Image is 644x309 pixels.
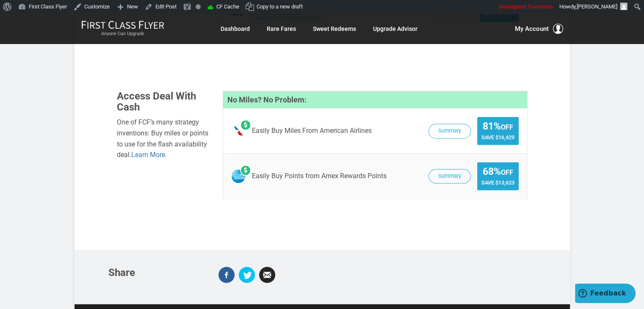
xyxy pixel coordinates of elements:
[267,21,296,36] a: Rare Fares
[117,91,210,113] h3: Access Deal With Cash
[481,121,514,132] span: 81%
[481,166,514,177] span: 68%
[481,179,514,185] span: Save $13,623
[481,134,514,141] span: Save $16,429
[81,31,164,37] small: Anyone Can Upgrade
[515,24,563,34] button: My Account
[515,24,549,34] span: My Account
[117,117,210,160] div: One of FCF’s many strategy inventions: Buy miles or points to use for the flash availability deal. .
[577,3,617,10] span: [PERSON_NAME]
[428,169,471,184] button: Summary
[81,20,164,29] img: First Class Flyer
[223,91,527,109] h4: No Miles? No Problem:
[373,21,417,36] a: Upgrade Advisor
[501,168,513,177] small: Off
[252,127,372,135] span: Easily Buy Miles From American Airlines
[252,172,387,180] span: Easily Buy Points from Amex Rewards Points
[221,21,250,36] a: Dashboard
[313,21,356,36] a: Sweet Redeems
[575,284,636,305] iframe: Opens a widget where you can find more information
[108,267,206,278] h3: Share
[131,151,165,159] a: Learn More
[81,20,164,37] a: First Class FlyerAnyone Can Upgrade
[501,123,513,131] small: Off
[428,124,471,138] button: Summary
[499,3,553,10] span: Unsuspend Transients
